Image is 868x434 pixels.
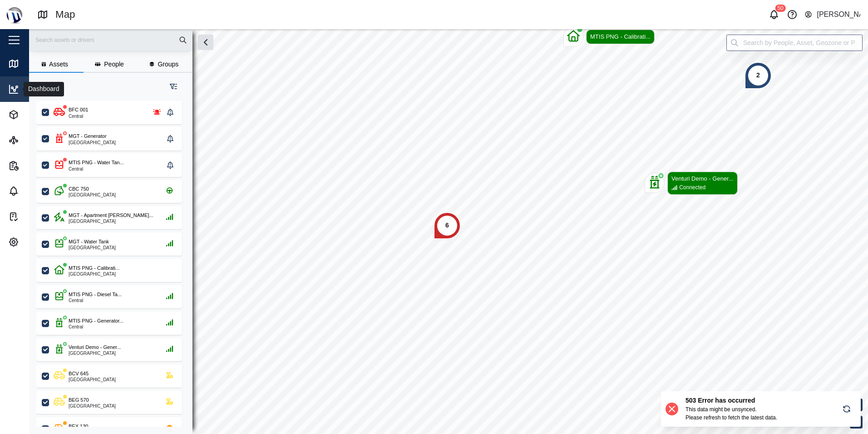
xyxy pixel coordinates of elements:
[69,325,123,329] div: Central
[434,212,461,239] div: Map marker
[69,114,88,119] div: Central
[24,110,50,120] div: Assets
[804,8,861,21] button: [PERSON_NAME]
[69,212,153,219] div: MGT - Apartment [PERSON_NAME]...
[679,183,705,192] div: Connected
[726,35,863,51] input: Search by People, Asset, Geozone or Place
[69,343,121,351] div: Venturi Demo - Gener...
[49,83,64,90] label: ALL
[69,351,121,356] div: [GEOGRAPHIC_DATA]
[445,221,449,231] div: 6
[69,264,119,272] div: MTIS PNG - Calibrati...
[69,141,116,145] div: [GEOGRAPHIC_DATA]
[24,186,51,196] div: Alarms
[36,97,192,427] div: grid
[24,161,53,171] div: Reports
[24,237,54,247] div: Settings
[69,423,88,430] div: BEX 130
[756,71,760,81] div: 2
[69,317,123,325] div: MTIS PNG - Generator...
[686,414,777,422] div: Please refresh to fetch the latest data.
[671,174,734,183] div: Venturi Demo - Gener...
[69,238,109,246] div: MGT - Water Tank
[563,27,655,47] div: Map marker
[69,272,119,277] div: [GEOGRAPHIC_DATA]
[69,298,122,303] div: Central
[775,5,785,12] div: 50
[686,405,777,414] div: This data might be unsynced.
[69,159,124,167] div: MTIS PNG - Water Tan...
[69,370,89,378] div: BCV 645
[69,185,89,193] div: CBC 750
[55,7,75,23] div: Map
[69,106,88,114] div: BFC 001
[49,61,68,67] span: Assets
[817,9,860,20] div: [PERSON_NAME]
[5,5,25,25] img: Main Logo
[29,29,868,434] canvas: Map
[158,61,178,67] span: Groups
[69,404,116,409] div: [GEOGRAPHIC_DATA]
[590,32,651,41] div: MTIS PNG - Calibrati...
[69,167,124,172] div: Central
[69,219,153,224] div: [GEOGRAPHIC_DATA]
[69,378,116,382] div: [GEOGRAPHIC_DATA]
[24,212,47,222] div: Tasks
[69,396,89,404] div: BEG 570
[24,84,62,94] div: Dashboard
[686,396,777,405] h6: 503 Error has occurred
[24,59,43,69] div: Map
[69,132,107,140] div: MGT - Generator
[35,33,187,47] input: Search assets or drivers
[104,61,124,67] span: People
[69,291,122,298] div: MTIS PNG - Diesel Ta...
[24,135,45,145] div: Sites
[645,172,738,195] div: Map marker
[745,62,772,89] div: Map marker
[69,193,116,197] div: [GEOGRAPHIC_DATA]
[69,246,116,250] div: [GEOGRAPHIC_DATA]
